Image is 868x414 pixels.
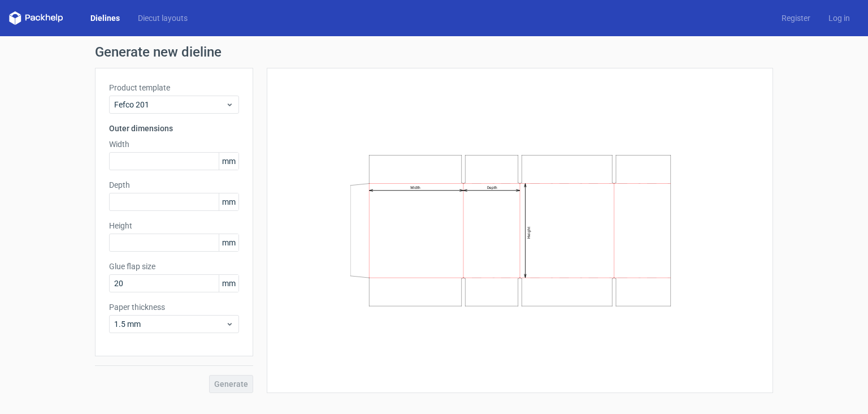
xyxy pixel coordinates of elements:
[95,45,773,59] h1: Generate new dieline
[109,123,239,134] h3: Outer dimensions
[114,318,225,330] span: 1.5 mm
[109,220,239,231] label: Height
[109,82,239,93] label: Product template
[410,186,420,190] text: Width
[772,12,819,24] a: Register
[219,153,238,170] span: mm
[487,186,497,190] text: Depth
[527,227,531,239] text: Height
[129,12,197,24] a: Diecut layouts
[819,12,859,24] a: Log in
[81,12,129,24] a: Dielines
[109,139,239,150] label: Width
[219,275,238,292] span: mm
[219,234,238,251] span: mm
[219,193,238,210] span: mm
[109,301,239,313] label: Paper thickness
[109,261,239,272] label: Glue flap size
[114,99,225,110] span: Fefco 201
[109,179,239,191] label: Depth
